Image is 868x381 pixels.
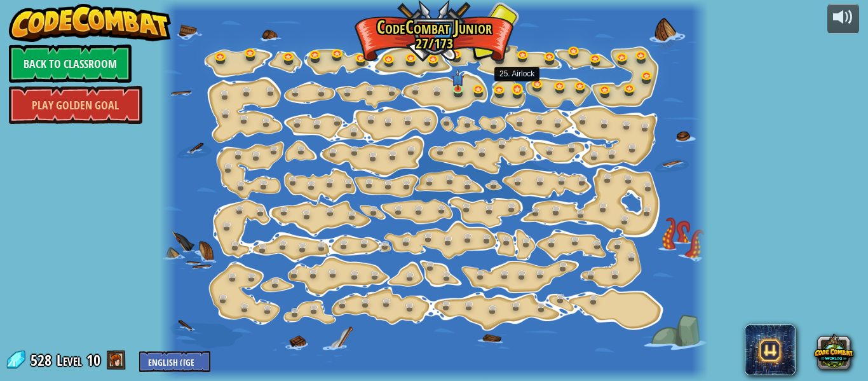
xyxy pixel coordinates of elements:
[452,69,464,90] img: level-banner-unstarted-subscriber.png
[31,350,55,370] span: 528
[9,45,132,83] a: Back to Classroom
[86,350,100,370] span: 10
[9,86,142,124] a: Play Golden Goal
[827,4,859,34] button: Adjust volume
[57,350,82,371] span: Level
[9,4,172,42] img: CodeCombat - Learn how to code by playing a game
